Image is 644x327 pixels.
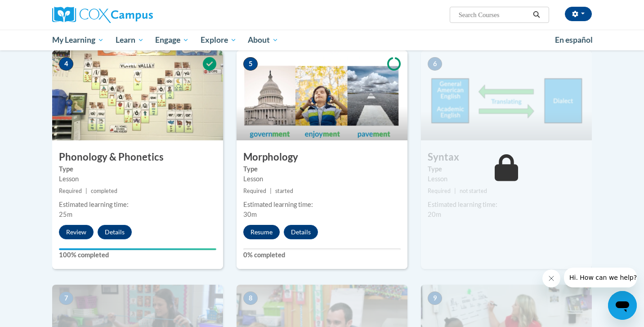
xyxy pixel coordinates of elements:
button: Review [59,225,94,239]
label: 0% completed [243,250,401,260]
span: Learn [116,35,144,45]
iframe: Close message [542,269,560,287]
label: 100% completed [59,250,216,260]
label: Type [428,164,585,174]
button: Account Settings [565,7,592,21]
span: 6 [428,57,442,71]
h3: Syntax [421,150,592,164]
span: | [270,188,272,194]
div: Your progress [59,248,216,250]
button: Resume [243,225,280,239]
div: Estimated learning time: [243,200,401,210]
span: 30m [243,211,257,218]
a: About [242,30,285,50]
span: | [85,188,87,194]
button: Details [284,225,318,239]
span: Explore [201,35,237,45]
div: Lesson [428,174,585,184]
span: 20m [428,211,441,218]
div: Main menu [39,30,605,50]
div: Estimated learning time: [428,200,585,210]
iframe: Message from company [564,268,637,287]
span: | [454,188,456,194]
a: Engage [149,30,195,50]
span: started [275,188,293,194]
button: Details [98,225,132,239]
span: Engage [155,35,189,45]
img: Course Image [237,50,407,140]
span: 5 [243,57,258,71]
div: Lesson [59,174,216,184]
span: completed [91,188,117,194]
img: Course Image [52,50,223,140]
iframe: Button to launch messaging window [608,291,637,320]
a: Learn [110,30,150,50]
span: My Learning [52,35,104,45]
span: not started [460,188,487,194]
button: Search [530,9,543,20]
span: Required [59,188,82,194]
a: Explore [195,30,242,50]
img: Course Image [421,50,592,140]
a: My Learning [46,30,110,50]
h3: Phonology & Phonetics [52,150,223,164]
label: Type [59,164,216,174]
a: En español [549,31,599,49]
div: Estimated learning time: [59,200,216,210]
div: Lesson [243,174,401,184]
span: About [248,35,278,45]
span: En español [555,35,593,45]
a: Cox Campus [52,7,223,23]
img: Cox Campus [52,7,153,23]
span: Required [428,188,451,194]
label: Type [243,164,401,174]
h3: Morphology [237,150,407,164]
span: 4 [59,57,73,71]
span: 9 [428,291,442,305]
span: Required [243,188,266,194]
span: 8 [243,291,258,305]
span: 25m [59,211,72,218]
span: 7 [59,291,73,305]
input: Search Courses [458,9,530,20]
